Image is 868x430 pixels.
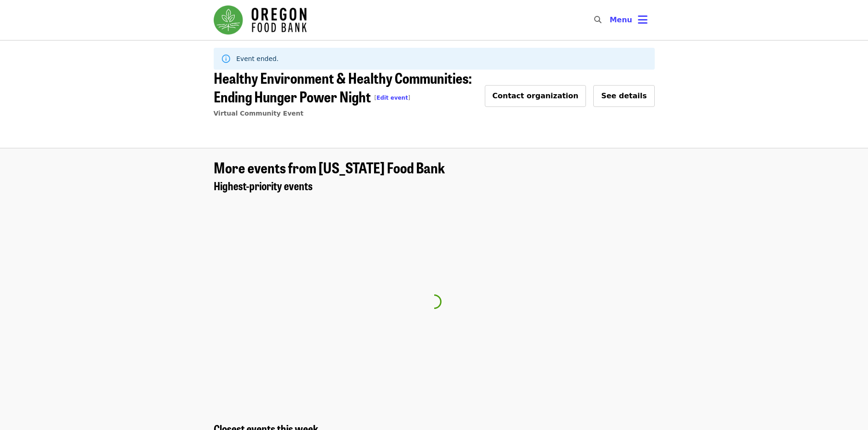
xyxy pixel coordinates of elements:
[206,179,662,192] div: Highest-priority events
[236,55,279,62] span: Event ended.
[214,5,307,35] img: Oregon Food Bank - Home
[601,91,647,100] span: See details
[607,9,614,31] input: Search
[375,95,411,101] span: [ ]
[593,85,654,107] button: See details
[602,9,655,31] button: Toggle account menu
[485,85,586,107] button: Contact organization
[214,177,313,193] span: Highest-priority events
[610,15,632,24] span: Menu
[214,157,445,178] span: More events from [US_STATE] Food Bank
[594,15,601,24] i: search icon
[214,179,313,192] a: Highest-priority events
[376,95,408,101] a: Edit event
[638,13,647,26] i: bars icon
[214,67,472,107] span: Healthy Environment & Healthy Communities: Ending Hunger Power Night
[214,110,303,117] a: Virtual Community Event
[493,91,579,100] span: Contact organization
